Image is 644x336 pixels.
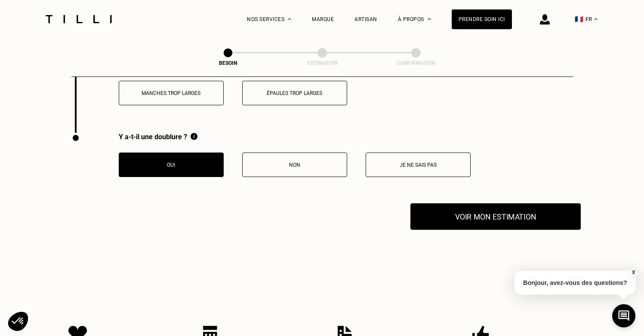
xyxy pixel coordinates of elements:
div: Y a-t-il une doublure ? [119,133,471,142]
img: Menu déroulant [288,18,291,20]
div: Besoin [185,60,271,66]
p: Bonjour, avez-vous des questions? [515,271,636,295]
button: Non [242,153,347,177]
p: Non [247,162,342,168]
p: Je ne sais pas [370,162,466,168]
a: Prendre soin ici [452,9,512,29]
a: Artisan [354,16,377,22]
div: Estimation [279,60,365,66]
p: Oui [123,162,219,168]
p: Manches trop larges [123,90,219,96]
button: Voir mon estimation [410,203,581,230]
a: Marque [312,16,334,22]
img: Information [191,133,197,140]
p: Épaules trop larges [247,90,342,96]
span: 🇫🇷 [575,15,583,23]
img: icône connexion [540,14,550,24]
img: menu déroulant [594,18,598,20]
img: Menu déroulant à propos [428,18,431,20]
button: Épaules trop larges [242,81,347,105]
button: Manches trop larges [119,81,224,105]
button: Je ne sais pas [366,153,471,177]
img: Logo du service de couturière Tilli [43,15,115,23]
div: Confirmation [373,60,459,66]
button: Oui [119,153,224,177]
button: X [629,268,638,277]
